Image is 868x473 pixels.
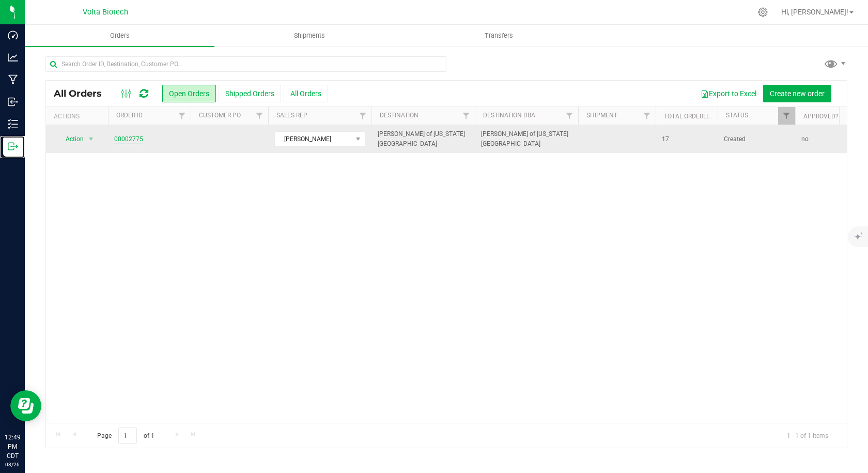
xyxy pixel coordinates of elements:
[354,107,371,125] a: Filter
[380,112,419,119] a: Destination
[639,107,656,125] a: Filter
[45,56,446,72] input: Search Order ID, Destination, Customer PO...
[118,428,137,444] input: 1
[8,52,18,63] inline-svg: Analytics
[10,390,41,421] iframe: Resource center
[404,25,594,47] a: Transfers
[54,88,112,99] span: All Orders
[284,85,328,102] button: All Orders
[481,129,572,149] span: [PERSON_NAME] of [US_STATE][GEOGRAPHIC_DATA]
[219,85,281,102] button: Shipped Orders
[275,132,352,146] span: [PERSON_NAME]
[54,113,104,120] div: Actions
[458,107,475,125] a: Filter
[116,112,143,119] a: Order ID
[763,85,831,102] button: Create new order
[214,25,404,47] a: Shipments
[378,129,469,149] span: [PERSON_NAME] of [US_STATE][GEOGRAPHIC_DATA]
[801,134,809,144] span: no
[8,97,18,107] inline-svg: Inbound
[778,107,795,125] a: Filter
[779,428,836,443] span: 1 - 1 of 1 items
[96,31,144,40] span: Orders
[781,8,848,16] span: Hi, [PERSON_NAME]!
[561,107,578,125] a: Filter
[276,112,307,119] a: Sales Rep
[8,119,18,129] inline-svg: Inventory
[85,132,98,146] span: select
[8,141,18,151] inline-svg: Outbound
[803,113,839,120] a: Approved?
[5,461,20,468] p: 08/26
[694,85,763,102] button: Export to Excel
[8,74,18,85] inline-svg: Manufacturing
[726,112,748,119] a: Status
[174,107,191,125] a: Filter
[483,112,535,119] a: Destination DBA
[662,134,669,144] span: 17
[724,134,789,144] span: Created
[8,30,18,40] inline-svg: Dashboard
[199,112,241,119] a: Customer PO
[5,433,20,461] p: 12:49 PM CDT
[471,31,527,40] span: Transfers
[114,134,143,144] a: 00002775
[756,7,769,17] div: Manage settings
[280,31,339,40] span: Shipments
[251,107,268,125] a: Filter
[664,113,720,120] a: Total Orderlines
[586,112,617,119] a: Shipment
[25,25,214,47] a: Orders
[770,89,825,98] span: Create new order
[83,8,128,17] span: Volta Biotech
[56,132,84,146] span: Action
[88,428,163,444] span: Page of 1
[162,85,216,102] button: Open Orders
